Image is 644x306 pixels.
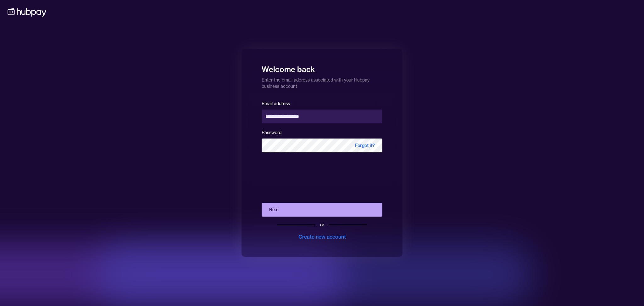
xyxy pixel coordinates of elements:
[262,101,290,106] label: Email address
[262,60,382,74] h1: Welcome back
[262,130,281,135] label: Password
[298,233,346,241] div: Create new account
[262,203,382,217] button: Next
[320,222,324,228] div: or
[347,139,382,152] span: Forgot it?
[262,74,382,89] p: Enter the email address associated with your Hubpay business account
